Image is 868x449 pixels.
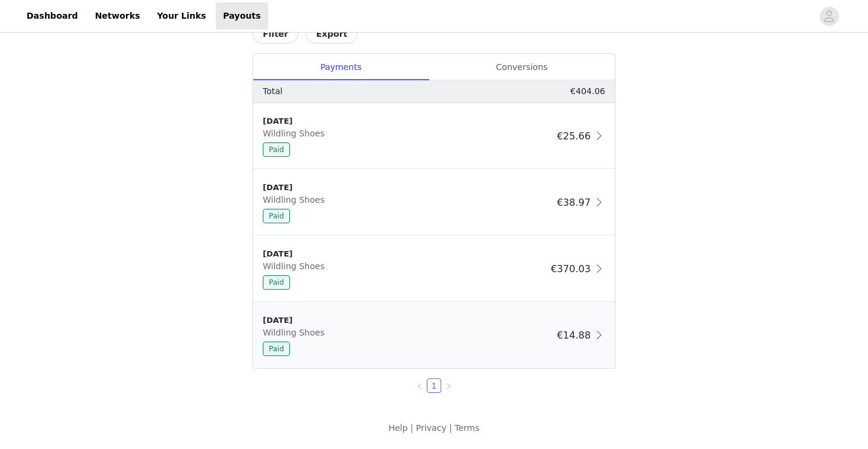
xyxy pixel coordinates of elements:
[263,275,290,290] span: Paid
[306,24,357,43] button: Export
[427,378,441,393] li: 1
[263,195,329,205] span: Wildling Shoes
[87,2,147,30] a: Networks
[823,7,835,26] div: avatar
[416,423,447,433] a: Privacy
[263,182,552,194] div: [DATE]
[253,236,615,302] div: clickable-list-item
[557,130,591,142] span: €25.66
[253,24,298,43] button: Filter
[253,302,615,368] div: clickable-list-item
[149,2,213,30] a: Your Links
[263,129,329,138] span: Wildling Shoes
[263,261,329,271] span: Wildling Shoes
[263,328,329,337] span: Wildling Shoes
[263,115,552,127] div: [DATE]
[445,383,452,390] i: icon: right
[429,54,615,81] div: Conversions
[557,330,591,341] span: €14.88
[441,378,456,393] li: Next Page
[427,379,441,392] a: 1
[263,314,552,326] div: [DATE]
[253,170,615,236] div: clickable-list-item
[551,263,591,275] span: €370.03
[557,197,591,208] span: €38.97
[19,2,85,30] a: Dashboard
[388,423,407,433] a: Help
[263,342,290,356] span: Paid
[253,103,615,170] div: clickable-list-item
[449,423,452,433] span: |
[253,54,429,81] div: Payments
[412,378,427,393] li: Previous Page
[263,142,290,157] span: Paid
[263,248,546,260] div: [DATE]
[410,423,414,433] span: |
[416,383,423,390] i: icon: left
[263,209,290,223] span: Paid
[216,2,268,30] a: Payouts
[454,423,479,433] a: Terms
[263,85,283,98] p: Total
[570,85,605,98] p: €404.06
